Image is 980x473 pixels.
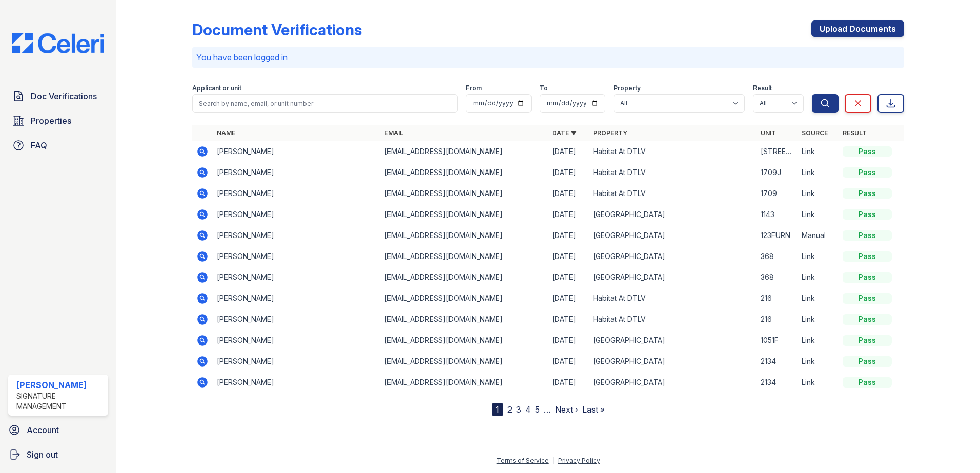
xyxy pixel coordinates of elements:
[8,135,108,156] a: FAQ
[757,288,798,309] td: 216
[614,84,641,92] label: Property
[540,84,548,92] label: To
[31,115,71,127] span: Properties
[213,288,380,309] td: [PERSON_NAME]
[548,225,589,246] td: [DATE]
[380,141,548,162] td: [EMAIL_ADDRESS][DOMAIN_NAME]
[589,225,757,246] td: [GEOGRAPHIC_DATA]
[811,20,904,37] a: Upload Documents
[380,288,548,309] td: [EMAIL_ADDRESS][DOMAIN_NAME]
[16,391,104,412] div: Signature Management
[757,162,798,183] td: 1709J
[589,204,757,225] td: [GEOGRAPHIC_DATA]
[548,204,589,225] td: [DATE]
[27,424,59,436] span: Account
[525,404,531,415] a: 4
[552,129,577,137] a: Date ▼
[798,225,839,246] td: Manual
[757,267,798,288] td: 368
[798,141,839,162] td: Link
[843,167,892,178] div: Pass
[589,141,757,162] td: Habitat At DTLV
[843,272,892,283] div: Pass
[548,309,589,330] td: [DATE]
[843,251,892,262] div: Pass
[213,246,380,267] td: [PERSON_NAME]
[798,267,839,288] td: Link
[213,267,380,288] td: [PERSON_NAME]
[380,162,548,183] td: [EMAIL_ADDRESS][DOMAIN_NAME]
[757,372,798,393] td: 2134
[380,372,548,393] td: [EMAIL_ADDRESS][DOMAIN_NAME]
[555,404,578,415] a: Next ›
[589,246,757,267] td: [GEOGRAPHIC_DATA]
[798,204,839,225] td: Link
[802,129,828,137] a: Source
[757,141,798,162] td: [STREET_ADDRESS][PERSON_NAME]
[843,209,892,220] div: Pass
[589,267,757,288] td: [GEOGRAPHIC_DATA]
[196,51,900,63] p: You have been logged in
[548,372,589,393] td: [DATE]
[843,335,892,346] div: Pass
[380,183,548,204] td: [EMAIL_ADDRESS][DOMAIN_NAME]
[380,309,548,330] td: [EMAIL_ADDRESS][DOMAIN_NAME]
[16,379,104,391] div: [PERSON_NAME]
[798,309,839,330] td: Link
[757,246,798,267] td: 368
[548,246,589,267] td: [DATE]
[843,377,892,388] div: Pass
[548,330,589,351] td: [DATE]
[548,162,589,183] td: [DATE]
[757,330,798,351] td: 1051F
[213,225,380,246] td: [PERSON_NAME]
[213,141,380,162] td: [PERSON_NAME]
[466,84,482,92] label: From
[757,309,798,330] td: 216
[843,146,892,157] div: Pass
[757,204,798,225] td: 1143
[497,457,549,464] a: Terms of Service
[213,372,380,393] td: [PERSON_NAME]
[31,90,97,102] span: Doc Verifications
[8,86,108,106] a: Doc Verifications
[798,330,839,351] td: Link
[798,372,839,393] td: Link
[384,129,403,137] a: Email
[558,457,600,464] a: Privacy Policy
[516,404,521,415] a: 3
[192,94,458,113] input: Search by name, email, or unit number
[380,225,548,246] td: [EMAIL_ADDRESS][DOMAIN_NAME]
[589,183,757,204] td: Habitat At DTLV
[757,351,798,372] td: 2134
[192,84,241,92] label: Applicant or unit
[843,129,867,137] a: Result
[548,141,589,162] td: [DATE]
[548,183,589,204] td: [DATE]
[548,288,589,309] td: [DATE]
[213,204,380,225] td: [PERSON_NAME]
[582,404,605,415] a: Last »
[548,351,589,372] td: [DATE]
[544,403,551,416] span: …
[217,129,235,137] a: Name
[213,183,380,204] td: [PERSON_NAME]
[843,314,892,325] div: Pass
[589,288,757,309] td: Habitat At DTLV
[798,183,839,204] td: Link
[798,351,839,372] td: Link
[192,20,362,39] div: Document Verifications
[213,351,380,372] td: [PERSON_NAME]
[589,309,757,330] td: Habitat At DTLV
[548,267,589,288] td: [DATE]
[4,444,112,465] a: Sign out
[798,288,839,309] td: Link
[380,246,548,267] td: [EMAIL_ADDRESS][DOMAIN_NAME]
[213,330,380,351] td: [PERSON_NAME]
[27,448,58,461] span: Sign out
[213,162,380,183] td: [PERSON_NAME]
[757,225,798,246] td: 123FURN
[4,33,112,53] img: CE_Logo_Blue-a8612792a0a2168367f1c8372b55b34899dd931a85d93a1a3d3e32e68fde9ad4.png
[843,188,892,199] div: Pass
[798,162,839,183] td: Link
